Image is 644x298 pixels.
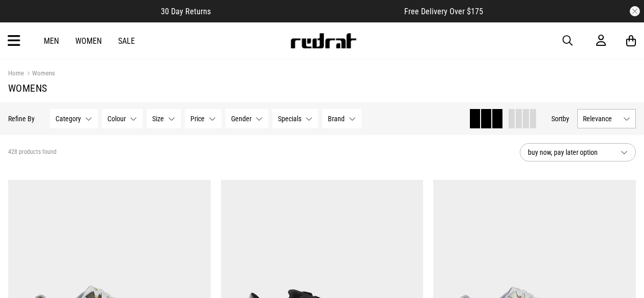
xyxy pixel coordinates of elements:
[404,7,483,16] span: Free Delivery Over $175
[272,109,318,128] button: Specials
[551,113,569,125] button: Sortby
[161,7,211,16] span: 30 Day Returns
[50,109,98,128] button: Category
[75,36,102,46] a: Women
[577,109,636,128] button: Relevance
[44,36,59,46] a: Men
[583,115,619,123] span: Relevance
[322,109,361,128] button: Brand
[328,115,345,123] span: Brand
[118,36,135,46] a: Sale
[278,115,301,123] span: Specials
[24,69,55,79] a: Womens
[231,6,384,16] iframe: Customer reviews powered by Trustpilot
[107,115,126,123] span: Colour
[520,143,636,161] button: buy now, pay later option
[528,146,612,158] span: buy now, pay later option
[8,115,35,123] p: Refine By
[290,33,357,48] img: Redrat logo
[185,109,221,128] button: Price
[8,148,57,156] span: 428 products found
[8,69,24,77] a: Home
[147,109,181,128] button: Size
[55,115,81,123] span: Category
[190,115,205,123] span: Price
[102,109,143,128] button: Colour
[226,109,268,128] button: Gender
[231,115,251,123] span: Gender
[152,115,164,123] span: Size
[8,82,636,94] h1: Womens
[563,115,569,123] span: by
